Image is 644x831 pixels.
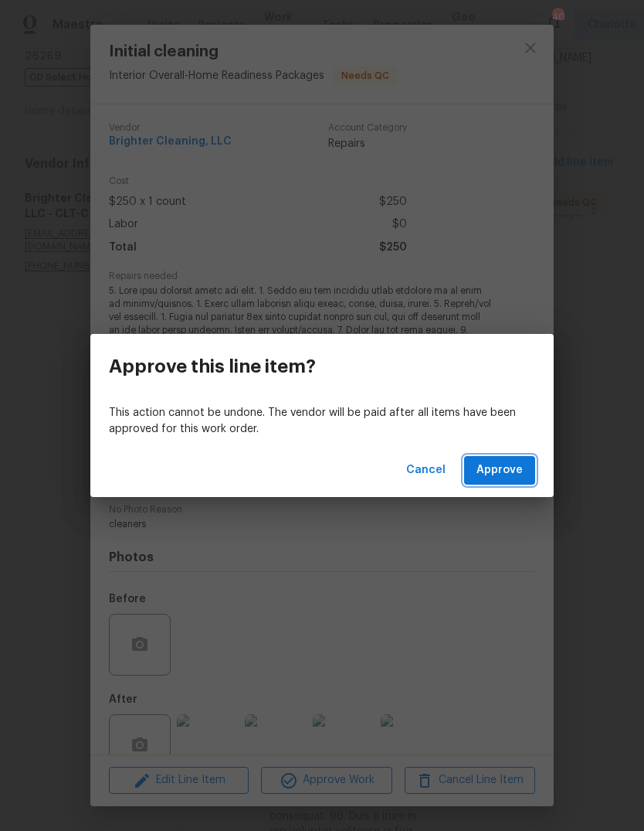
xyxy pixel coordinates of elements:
h3: Approve this line item? [109,356,316,377]
button: Cancel [400,456,452,485]
span: Approve [476,461,523,480]
button: Approve [464,456,535,485]
span: Cancel [406,461,446,480]
p: This action cannot be undone. The vendor will be paid after all items have been approved for this... [109,405,535,438]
